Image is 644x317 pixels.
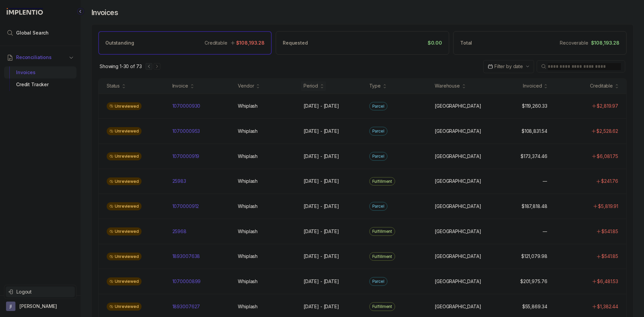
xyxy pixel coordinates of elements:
p: $119,260.33 [522,103,547,109]
p: Whiplash [238,203,258,210]
div: Unreviewed [107,102,142,110]
p: $108,831.54 [522,128,547,135]
p: $241.76 [601,178,618,184]
p: Whiplash [238,153,258,160]
p: Whiplash [238,128,258,135]
p: [DATE] - [DATE] [304,228,339,235]
p: 1070000919 [172,153,200,160]
p: Fulfillment [372,228,392,235]
p: Parcel [372,128,384,135]
div: Unreviewed [107,277,142,285]
search: Date Range Picker [488,63,523,70]
div: Period [304,83,318,89]
p: 1070000953 [172,128,200,135]
p: Whiplash [238,303,258,310]
p: $1,382.44 [597,303,618,310]
div: Unreviewed [107,227,142,235]
p: 1070000930 [172,103,201,109]
p: Fulfillment [372,178,392,185]
p: [DATE] - [DATE] [304,278,339,285]
p: 25968 [172,228,186,235]
p: [GEOGRAPHIC_DATA] [435,228,481,235]
div: Unreviewed [107,202,142,210]
div: Invoice [172,83,188,89]
p: Parcel [372,278,384,285]
div: Unreviewed [107,177,142,186]
button: User initials[PERSON_NAME] [6,302,74,311]
p: [GEOGRAPHIC_DATA] [435,253,481,260]
p: [GEOGRAPHIC_DATA] [435,153,481,160]
p: [GEOGRAPHIC_DATA] [435,128,481,135]
p: Fulfillment [372,303,392,310]
p: [DATE] - [DATE] [304,128,339,135]
p: Fulfillment [372,253,392,260]
p: — [543,178,547,184]
p: [GEOGRAPHIC_DATA] [435,103,481,109]
p: [GEOGRAPHIC_DATA] [435,303,481,310]
p: [DATE] - [DATE] [304,253,339,260]
h4: Invoices [91,8,118,17]
p: Creditable [205,40,227,46]
div: Vendor [238,83,254,89]
span: Global Search [16,30,49,36]
span: User initials [6,302,15,311]
div: Unreviewed [107,127,142,135]
p: $108,193.28 [591,40,620,46]
p: Whiplash [238,253,258,260]
p: Parcel [372,153,384,160]
span: Reconciliations [16,54,52,61]
p: Recoverable [560,40,588,46]
div: Unreviewed [107,253,142,261]
p: 1070000912 [172,203,199,210]
p: Parcel [372,103,384,110]
p: 1893007627 [172,303,200,310]
div: Invoices [9,66,71,78]
div: Collapse Icon [76,7,85,15]
p: $2,819.97 [597,103,618,109]
p: Whiplash [238,228,258,235]
p: $541.85 [601,253,618,260]
p: [DATE] - [DATE] [304,103,339,109]
p: Whiplash [238,278,258,285]
p: $55,869.34 [522,303,547,310]
p: $0.00 [428,40,442,46]
div: Status [107,83,120,89]
p: [GEOGRAPHIC_DATA] [435,278,481,285]
p: $121,079.98 [521,253,547,260]
div: Invoiced [523,83,542,89]
p: Logout [16,288,72,295]
p: [GEOGRAPHIC_DATA] [435,203,481,210]
p: Outstanding [105,40,134,46]
p: [PERSON_NAME] [19,303,57,310]
p: $187,818.48 [522,203,547,210]
p: [GEOGRAPHIC_DATA] [435,178,481,184]
p: Showing 1-30 of 73 [100,63,142,70]
div: Unreviewed [107,152,142,160]
button: Next Page [154,63,160,70]
p: $5,819.91 [598,203,618,210]
p: [DATE] - [DATE] [304,178,339,184]
div: Reconciliations [4,65,76,92]
p: $201,975.76 [520,278,547,285]
p: $6,081.75 [597,153,618,160]
div: Creditable [590,83,613,89]
button: Date Range Picker [483,60,534,73]
p: [DATE] - [DATE] [304,303,339,310]
p: $108,193.28 [236,40,265,46]
p: [DATE] - [DATE] [304,153,339,160]
button: Reconciliations [4,50,76,65]
p: 25983 [172,178,186,184]
div: Type [369,83,381,89]
div: Remaining page entries [100,63,142,70]
p: $2,528.62 [596,128,618,135]
p: 1893007638 [172,253,200,260]
div: Unreviewed [107,303,142,311]
p: $541.85 [601,228,618,235]
p: 1070000899 [172,278,201,285]
p: Total [460,40,472,46]
p: $173,374.46 [521,153,547,160]
p: Whiplash [238,103,258,109]
p: $6,481.53 [597,278,618,285]
div: Warehouse [435,83,460,89]
span: Filter by date [494,63,523,69]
